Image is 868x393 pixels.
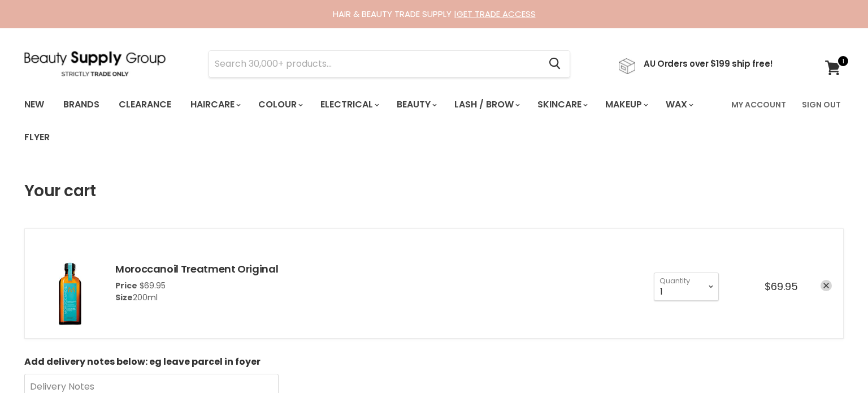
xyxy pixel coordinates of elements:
a: Flyer [16,126,58,149]
input: Search [209,51,540,77]
a: Moroccanoil Treatment Original [115,262,278,276]
a: Clearance [110,93,180,116]
select: Quantity [654,273,719,301]
a: My Account [724,93,793,116]
nav: Main [10,88,858,154]
button: Search [540,51,570,77]
a: remove Moroccanoil Treatment Original [821,280,832,291]
a: Beauty [388,93,444,116]
a: Brands [55,93,108,116]
a: Haircare [182,93,248,116]
span: $69.95 [140,280,166,291]
a: Electrical [312,93,386,116]
a: Sign Out [795,93,848,116]
span: $69.95 [765,279,798,293]
form: Product [209,50,570,77]
img: Moroccanoil Treatment Original - 200ml [36,240,104,327]
h1: Your cart [24,182,96,200]
a: Wax [657,93,700,116]
span: Price [115,280,137,291]
div: 200ml [115,292,278,304]
b: Add delivery notes below: eg leave parcel in foyer [24,355,261,368]
span: Size [115,292,133,303]
ul: Main menu [16,88,724,154]
a: Skincare [529,93,594,116]
a: Lash / Brow [446,93,527,116]
a: GET TRADE ACCESS [457,8,536,20]
a: New [16,93,53,116]
div: HAIR & BEAUTY TRADE SUPPLY | [10,8,858,20]
a: Colour [250,93,310,116]
a: Makeup [597,93,655,116]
